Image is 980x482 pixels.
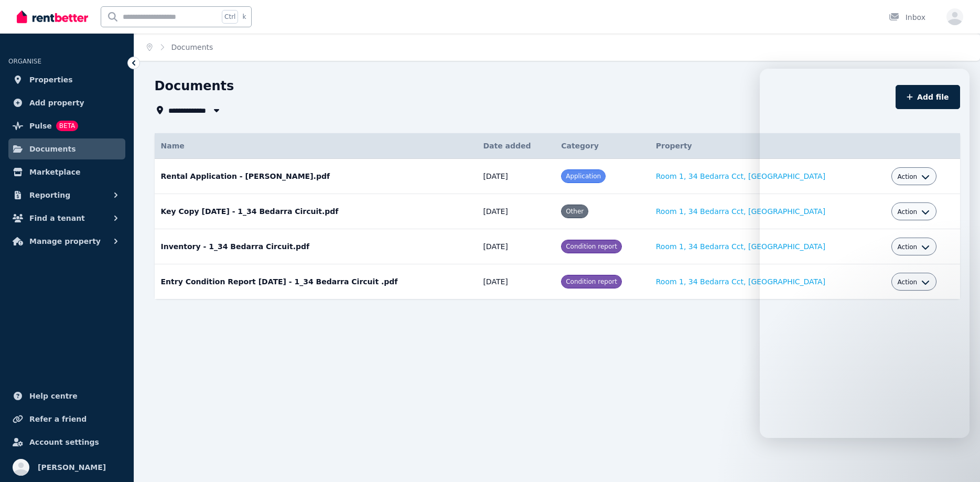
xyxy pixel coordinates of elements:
[29,120,52,132] span: Pulse
[477,264,555,299] td: [DATE]
[889,12,925,23] div: Inbox
[29,235,101,248] span: Manage property
[8,58,41,65] span: ORGANISE
[29,212,85,224] span: Find a tenant
[477,194,555,229] td: [DATE]
[242,13,246,21] span: k
[656,172,825,180] a: Room 1, 34 Bedarra Cct, [GEOGRAPHIC_DATA]
[8,115,125,136] a: PulseBETA
[477,133,555,159] th: Date added
[29,143,76,155] span: Documents
[477,159,555,194] td: [DATE]
[29,413,87,425] span: Refer a friend
[17,9,88,25] img: RentBetter
[222,10,238,24] span: Ctrl
[760,69,970,438] iframe: Intercom live chat
[8,138,125,159] a: Documents
[155,194,477,229] td: Key Copy [DATE] - 1_34 Bedarra Circuit.pdf
[38,461,106,474] span: [PERSON_NAME]
[566,208,584,215] span: Other
[656,242,825,251] a: Room 1, 34 Bedarra Cct, [GEOGRAPHIC_DATA]
[8,185,125,206] button: Reporting
[8,69,125,90] a: Properties
[8,92,125,113] a: Add property
[8,208,125,229] button: Find a tenant
[171,42,213,52] span: Documents
[566,278,617,285] span: Condition report
[134,34,225,61] nav: Breadcrumb
[8,231,125,252] button: Manage property
[944,446,970,472] iframe: Intercom live chat
[155,78,234,94] h1: Documents
[566,173,601,180] span: Application
[8,162,125,183] a: Marketplace
[155,159,477,194] td: Rental Application - [PERSON_NAME].pdf
[29,390,78,402] span: Help centre
[656,277,825,286] a: Room 1, 34 Bedarra Cct, [GEOGRAPHIC_DATA]
[566,243,617,250] span: Condition report
[29,73,73,86] span: Properties
[29,166,80,178] span: Marketplace
[155,264,477,299] td: Entry Condition Report [DATE] - 1_34 Bedarra Circuit .pdf
[477,229,555,264] td: [DATE]
[56,121,78,131] span: BETA
[161,142,185,150] span: Name
[555,133,650,159] th: Category
[155,229,477,264] td: Inventory - 1_34 Bedarra Circuit.pdf
[8,432,125,453] a: Account settings
[8,409,125,430] a: Refer a friend
[650,133,885,159] th: Property
[29,436,99,448] span: Account settings
[656,207,825,216] a: Room 1, 34 Bedarra Cct, [GEOGRAPHIC_DATA]
[29,97,84,109] span: Add property
[8,385,125,406] a: Help centre
[29,189,70,201] span: Reporting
